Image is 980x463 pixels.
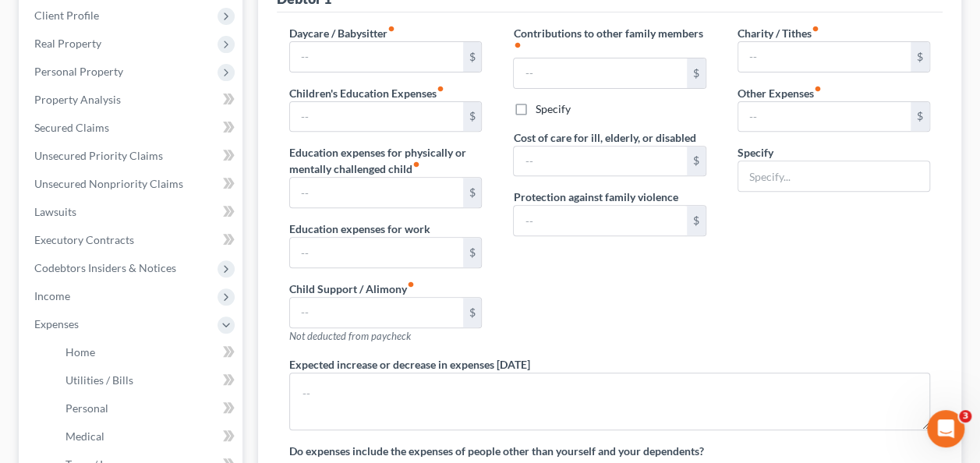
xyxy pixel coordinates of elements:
span: Codebtors Insiders & Notices [34,261,176,274]
span: Income [34,289,70,302]
label: Education expenses for physically or mentally challenged child [289,144,482,177]
span: Not deducted from paycheck [289,330,411,342]
input: -- [738,102,911,132]
label: Charity / Tithes [738,25,819,41]
i: fiber_manual_record [437,85,444,93]
i: fiber_manual_record [387,25,395,33]
input: -- [290,102,462,132]
input: -- [290,42,462,72]
a: Unsecured Nonpriority Claims [22,170,242,198]
input: Specify... [738,161,929,191]
label: Other Expenses [738,85,822,101]
a: Executory Contracts [22,226,242,254]
label: Child Support / Alimony [289,281,415,297]
i: fiber_manual_record [407,281,415,288]
span: Client Profile [34,9,99,22]
label: Specify [738,144,773,161]
label: Daycare / Babysitter [289,25,395,41]
span: Unsecured Nonpriority Claims [34,177,183,190]
label: Contributions to other family members [513,25,706,58]
i: fiber_manual_record [513,41,521,49]
div: $ [463,178,482,207]
iframe: Intercom live chat [927,410,964,447]
div: $ [687,206,706,235]
span: Real Property [34,37,101,50]
span: Medical [65,429,104,443]
input: -- [290,238,462,267]
a: Lawsuits [22,198,242,226]
span: Personal Property [34,65,123,78]
div: $ [463,42,482,72]
a: Personal [53,394,242,422]
input: -- [738,42,911,72]
span: Home [65,345,95,359]
div: $ [911,42,929,72]
i: fiber_manual_record [412,161,420,168]
label: Cost of care for ill, elderly, or disabled [513,129,695,146]
span: Unsecured Priority Claims [34,149,163,162]
input: -- [514,147,686,176]
div: $ [463,102,482,132]
span: 3 [959,410,971,422]
a: Unsecured Priority Claims [22,142,242,170]
div: $ [911,102,929,132]
input: -- [290,178,462,207]
i: fiber_manual_record [812,25,819,33]
label: Do expenses include the expenses of people other than yourself and your dependents? [289,443,930,459]
span: Personal [65,401,108,415]
label: Expected increase or decrease in expenses [DATE] [289,356,530,373]
div: $ [687,147,706,176]
input: -- [514,58,686,88]
div: $ [463,298,482,327]
div: $ [687,58,706,88]
label: Protection against family violence [513,189,678,205]
input: -- [514,206,686,235]
a: Secured Claims [22,114,242,142]
a: Utilities / Bills [53,366,242,394]
span: Expenses [34,317,79,330]
label: Children's Education Expenses [289,85,444,101]
span: Utilities / Bills [65,373,133,387]
label: Specify [535,101,570,117]
a: Home [53,338,242,366]
i: fiber_manual_record [814,85,822,93]
input: -- [290,298,462,327]
a: Medical [53,422,242,451]
span: Secured Claims [34,121,109,134]
div: $ [463,238,482,267]
a: Property Analysis [22,86,242,114]
span: Executory Contracts [34,233,134,246]
span: Lawsuits [34,205,76,218]
label: Education expenses for work [289,221,430,237]
span: Property Analysis [34,93,121,106]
